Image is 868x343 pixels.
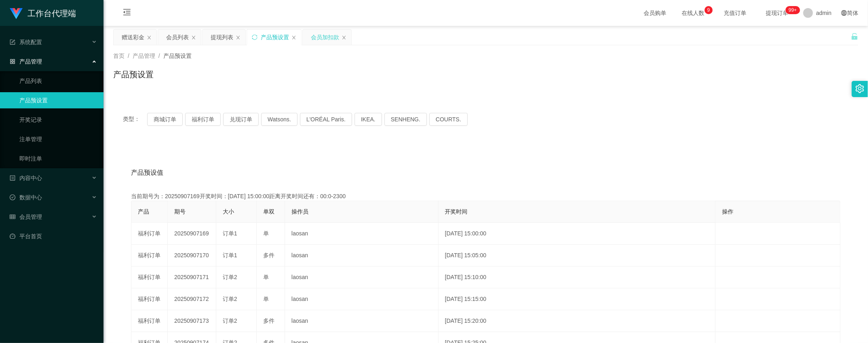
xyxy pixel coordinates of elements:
[786,6,800,14] sup: 1108
[223,296,237,302] span: 订单2
[147,35,152,40] i: 图标: close
[113,0,141,26] i: 图标: menu-fold
[10,214,42,220] span: 会员管理
[252,34,258,40] i: 图标: sync
[131,245,168,267] td: 福利订单
[131,288,168,310] td: 福利订单
[720,10,751,16] span: 充值订单
[223,252,237,258] span: 订单1
[445,208,468,215] span: 开奖时间
[131,310,168,332] td: 福利订单
[138,208,149,215] span: 产品
[707,6,710,14] p: 9
[285,310,439,332] td: laosan
[263,230,269,237] span: 单
[291,208,308,215] span: 操作员
[19,92,97,108] a: 产品预设置
[10,58,42,65] span: 产品管理
[19,73,97,89] a: 产品列表
[131,267,168,288] td: 福利订单
[263,318,275,324] span: 多件
[355,113,382,126] button: IKEA.
[311,30,339,45] div: 会员加扣款
[342,35,346,40] i: 图标: close
[439,288,716,310] td: [DATE] 15:15:00
[285,288,439,310] td: laosan
[291,35,296,40] i: 图标: close
[131,223,168,245] td: 福利订单
[185,113,221,126] button: 福利订单
[261,113,298,126] button: Watsons.
[147,113,183,126] button: 商城订单
[10,175,15,181] i: 图标: profile
[122,30,144,45] div: 赠送彩金
[211,30,233,45] div: 提现列表
[429,113,468,126] button: COURTS.
[263,208,275,215] span: 单双
[168,310,216,332] td: 20250907173
[19,131,97,147] a: 注单管理
[223,230,237,237] span: 订单1
[10,10,76,16] a: 工作台代理端
[10,8,23,19] img: logo.9652507e.png
[10,39,15,45] i: 图标: form
[263,274,269,280] span: 单
[439,267,716,288] td: [DATE] 15:10:00
[158,53,160,59] span: /
[261,30,289,45] div: 产品预设置
[236,35,241,40] i: 图标: close
[10,59,15,64] i: 图标: appstore-o
[131,168,163,178] span: 产品预设值
[113,68,154,80] h1: 产品预设置
[131,192,841,201] div: 当前期号为：20250907169开奖时间：[DATE] 15:00:00距离开奖时间还有：00:0-2300
[285,245,439,267] td: laosan
[168,267,216,288] td: 20250907171
[223,113,259,126] button: 兑现订单
[384,113,427,126] button: SENHENG.
[123,113,147,126] span: 类型：
[285,267,439,288] td: laosan
[705,6,713,14] sup: 9
[841,10,847,16] i: 图标: global
[285,223,439,245] td: laosan
[10,195,15,200] i: 图标: check-circle-o
[855,84,864,93] i: 图标: setting
[168,288,216,310] td: 20250907172
[439,245,716,267] td: [DATE] 15:05:00
[19,150,97,167] a: 即时注单
[19,112,97,128] a: 开奖记录
[10,194,42,201] span: 数据中心
[722,208,733,215] span: 操作
[163,53,192,59] span: 产品预设置
[10,39,42,45] span: 系统配置
[223,274,237,280] span: 订单2
[439,223,716,245] td: [DATE] 15:00:00
[174,208,186,215] span: 期号
[133,53,155,59] span: 产品管理
[113,53,125,59] span: 首页
[263,252,275,258] span: 多件
[300,113,352,126] button: L'ORÉAL Paris.
[678,10,709,16] span: 在线人数
[168,245,216,267] td: 20250907170
[439,310,716,332] td: [DATE] 15:20:00
[10,214,15,220] i: 图标: table
[223,208,234,215] span: 大小
[762,10,793,16] span: 提现订单
[223,318,237,324] span: 订单2
[263,296,269,302] span: 单
[191,35,196,40] i: 图标: close
[27,0,76,26] h1: 工作台代理端
[10,175,42,181] span: 内容中心
[10,228,97,244] a: 图标: dashboard平台首页
[168,223,216,245] td: 20250907169
[166,30,189,45] div: 会员列表
[128,53,129,59] span: /
[851,33,858,40] i: 图标: unlock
